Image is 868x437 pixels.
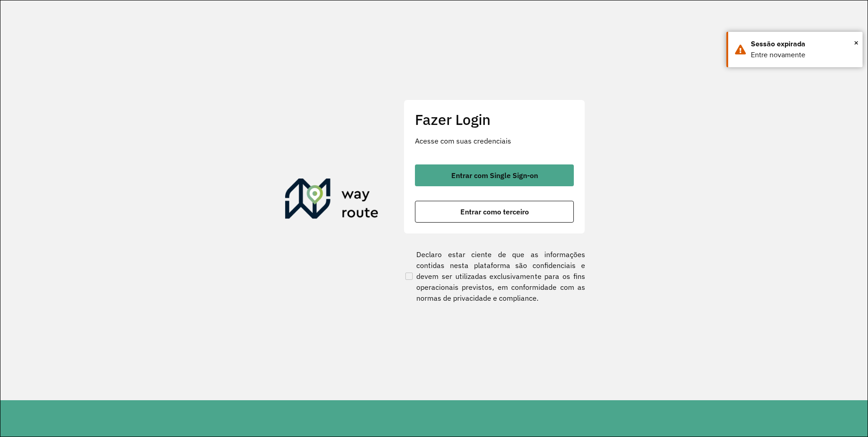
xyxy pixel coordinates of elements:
[404,249,585,303] label: Declaro estar ciente de que as informações contidas nesta plataforma são confidenciais e devem se...
[415,111,574,128] h2: Fazer Login
[460,208,529,215] span: Entrar como terceiro
[415,135,574,146] p: Acesse com suas credenciais
[415,164,574,186] button: button
[751,39,856,50] div: Sessão expirada
[751,50,856,60] div: Entre novamente
[854,36,858,50] span: ×
[285,179,379,222] img: Roteirizador AmbevTech
[415,201,574,223] button: button
[451,172,538,179] span: Entrar com Single Sign-on
[854,36,858,50] button: Close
